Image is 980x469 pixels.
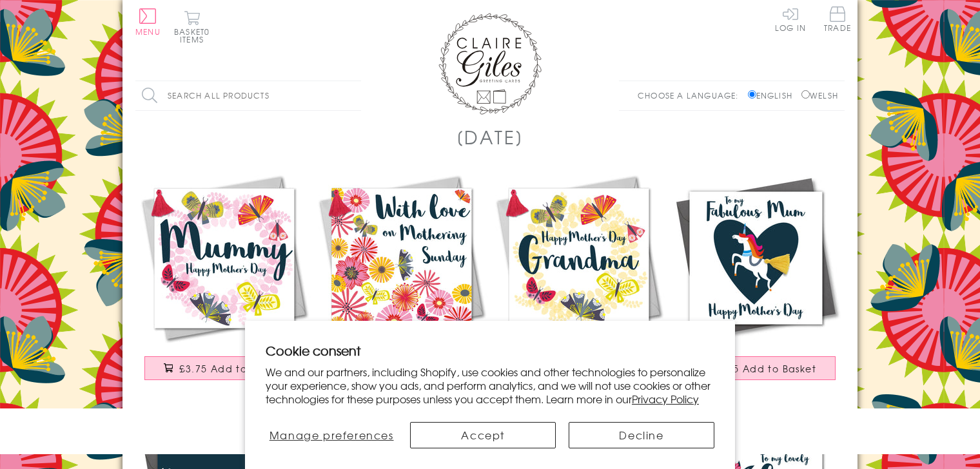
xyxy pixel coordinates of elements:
[179,362,284,375] span: £3.75 Add to Basket
[632,391,699,407] a: Privacy Policy
[801,90,810,99] input: Welsh
[667,169,845,393] a: Mother's Day Card, Unicorn, Fabulous Mum, Embellished with a colourful tassel £3.75 Add to Basket
[135,8,161,35] button: Menu
[144,356,304,380] button: £3.75 Add to Basket
[313,169,490,347] img: Mother's Day Card, Tumbling Flowers, Mothering Sunday, Embellished with a tassel
[180,26,210,45] span: 0 items
[490,169,667,393] a: Mother's Day Card, Butterfly Wreath, Grandma, Embellished with a tassel £3.75 Add to Basket
[410,422,556,448] button: Accept
[135,81,361,110] input: Search all products
[676,356,836,380] button: £3.75 Add to Basket
[438,13,542,115] img: Claire Giles Greetings Cards
[824,6,851,34] a: Trade
[266,365,714,405] p: We and our partners, including Shopify, use cookies and other technologies to personalize your ex...
[638,90,745,101] p: Choose a language:
[801,90,838,101] label: Welsh
[569,422,714,448] button: Decline
[667,169,845,347] img: Mother's Day Card, Unicorn, Fabulous Mum, Embellished with a colourful tassel
[174,10,210,43] button: Basket0 items
[456,124,524,150] h1: [DATE]
[313,169,490,393] a: Mother's Day Card, Tumbling Flowers, Mothering Sunday, Embellished with a tassel £3.75 Add to Basket
[135,169,313,347] img: Mother's Day Card, Butterfly Wreath, Mummy, Embellished with a colourful tassel
[348,81,361,110] input: Search
[824,6,851,32] span: Trade
[269,427,394,443] span: Manage preferences
[135,26,161,37] span: Menu
[266,422,397,448] button: Manage preferences
[135,169,313,393] a: Mother's Day Card, Butterfly Wreath, Mummy, Embellished with a colourful tassel £3.75 Add to Basket
[748,90,799,101] label: English
[490,169,667,347] img: Mother's Day Card, Butterfly Wreath, Grandma, Embellished with a tassel
[748,90,756,99] input: English
[711,362,816,375] span: £3.75 Add to Basket
[775,6,806,32] a: Log In
[266,341,714,359] h2: Cookie consent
